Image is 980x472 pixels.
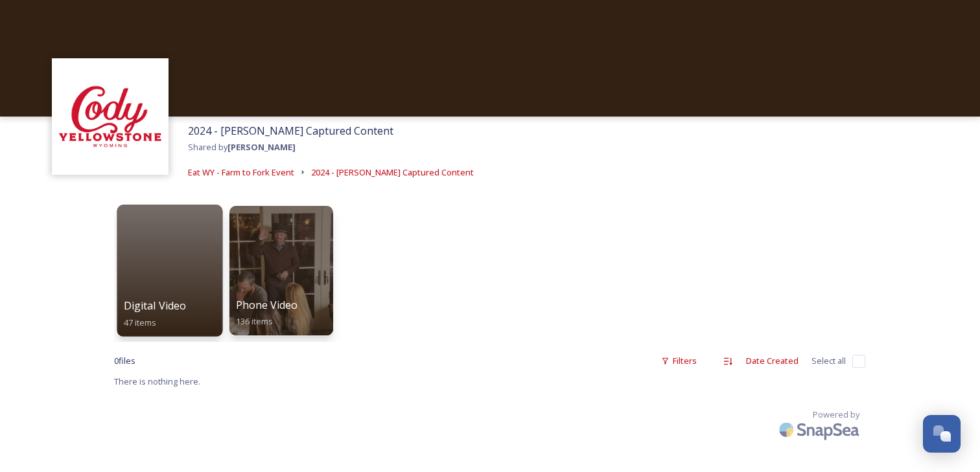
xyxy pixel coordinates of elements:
[114,199,226,335] a: Digital Video47 items
[188,164,294,180] a: Eat WY - Farm to Fork Event
[236,315,273,327] span: 136 items
[236,298,297,312] span: Phone Video
[311,164,474,180] a: 2024 - [PERSON_NAME] Captured Content
[740,348,805,374] div: Date Created
[775,414,866,445] img: SnapSea Logo
[923,415,961,453] button: Open Chat
[114,376,200,387] span: There is nothing here.
[227,141,296,153] strong: [PERSON_NAME]
[58,65,162,168] img: images%20(1).png
[124,298,187,313] span: Digital Video
[114,355,135,367] span: 0 file s
[811,355,846,367] span: Select all
[655,348,703,374] div: Filters
[188,141,296,153] span: Shared by
[124,316,157,328] span: 47 items
[813,409,859,421] span: Powered by
[188,124,393,138] span: 2024 - [PERSON_NAME] Captured Content
[188,166,294,178] span: Eat WY - Farm to Fork Event
[226,199,337,335] a: Phone Video136 items
[311,166,474,178] span: 2024 - [PERSON_NAME] Captured Content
